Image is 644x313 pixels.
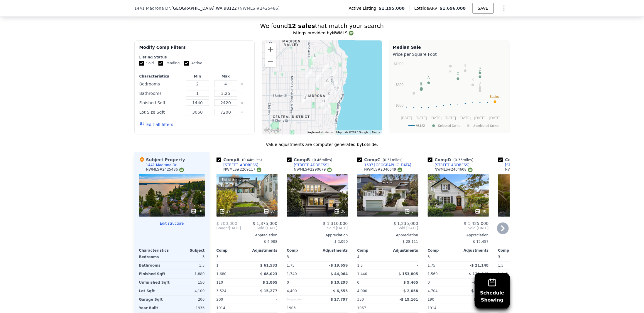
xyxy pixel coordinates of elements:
[470,264,489,268] span: -$ 21,148
[287,233,348,238] div: Appreciation
[474,116,485,120] text: [DATE]
[320,61,331,76] div: 1731 37th Ave
[265,55,276,67] button: Zoom out
[475,208,486,214] div: 40
[395,104,403,108] text: $600
[393,58,506,132] div: A chart.
[184,61,202,66] label: Active
[287,163,329,167] a: [STREET_ADDRESS]
[170,5,237,11] span: , [GEOGRAPHIC_DATA]
[470,289,489,293] span: -$ 14,197
[473,124,498,128] text: Unselected Comp
[323,221,348,226] span: $ 1,310,000
[472,281,489,285] span: -$ 7,386
[217,255,219,259] span: 3
[217,289,227,293] span: 3,524
[224,167,261,172] div: NWMLS # 2269117
[139,304,171,312] div: Year Built
[473,3,493,14] button: SAVE
[217,226,241,231] div: [DATE]
[413,86,414,90] text: I
[314,158,322,162] span: 0.46
[300,91,311,106] div: 3105 E Spring St
[309,50,320,65] div: 181 34th Ave E
[139,270,171,278] div: Finished Sqft
[240,158,264,162] span: ( miles)
[287,281,289,285] span: 0
[146,167,184,172] div: NWMLS # 2425486
[224,163,258,167] div: [STREET_ADDRESS]
[304,67,315,82] div: 1628 32nd Ave
[357,255,360,259] span: 4
[331,272,348,276] span: $ 44,064
[449,70,452,73] text: H
[489,116,501,120] text: [DATE]
[328,67,339,82] div: 3863 E Olive St
[459,116,471,120] text: [DATE]
[217,226,229,231] span: Bought
[238,5,280,11] div: ( )
[490,95,501,98] text: Subject
[414,5,440,11] span: Lotside ARV
[294,167,332,172] div: NWMLS # 2290679
[134,30,510,36] div: Listings provided by NWMLS
[263,281,277,285] span: $ 2,865
[139,99,182,107] div: Finished Sqft
[308,130,333,134] button: Keyboard shortcuts
[241,102,243,104] button: Clear
[469,272,489,276] span: $ 120,848
[139,61,154,66] label: Sold
[219,177,243,183] div: This is a Flip
[173,304,205,312] div: 1936
[265,43,276,55] button: Zoom in
[179,168,184,172] img: NWMLS Logo
[372,131,380,134] a: Terms (opens in new tab)
[357,233,418,238] div: Appreciation
[287,262,316,270] div: 1.75
[428,289,438,293] span: 4,704
[287,255,289,259] span: 3
[263,240,277,244] span: -$ 4,988
[139,44,250,55] div: Modify Comp Filters
[322,76,333,90] div: 1516 37th Ave
[398,168,402,172] img: NWMLS Logo
[428,255,430,259] span: 3
[317,248,348,253] div: Adjustments
[134,22,510,30] div: We found that match your search
[331,298,348,302] span: $ 27,797
[428,157,476,163] div: Comp D
[435,167,473,172] div: NWMLS # 2404608
[310,158,335,162] span: ( miles)
[400,298,418,302] span: -$ 19,161
[217,248,247,253] div: Comp
[379,5,405,11] span: $1,195,000
[247,248,278,253] div: Adjustments
[217,233,278,238] div: Appreciation
[498,272,508,276] span: 1,440
[173,253,205,261] div: 3
[349,5,379,11] span: Active Listing
[158,61,180,66] label: Pending
[217,262,246,270] div: 1
[217,298,223,302] span: 200
[398,272,418,276] span: $ 153,805
[428,226,489,231] span: Sold [DATE]
[403,281,418,285] span: $ 9,465
[318,96,329,111] div: 902 36th Ave
[430,116,442,120] text: [DATE]
[139,279,171,287] div: Unfinished Sqft
[288,22,315,29] strong: 12 sales
[287,296,316,304] div: Unspecified
[287,248,317,253] div: Comp
[401,240,418,244] span: -$ 28,111
[349,31,354,36] img: NWMLS Logo
[416,116,427,120] text: [DATE]
[332,83,344,97] div: 1441 Madrona Dr
[464,221,489,226] span: $ 1,425,000
[184,61,189,66] input: Active
[287,157,335,163] div: Comp B
[428,262,457,270] div: 1.75
[139,74,182,79] div: Characteristics
[139,157,185,163] div: Subject Property
[357,226,418,231] span: Sold [DATE]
